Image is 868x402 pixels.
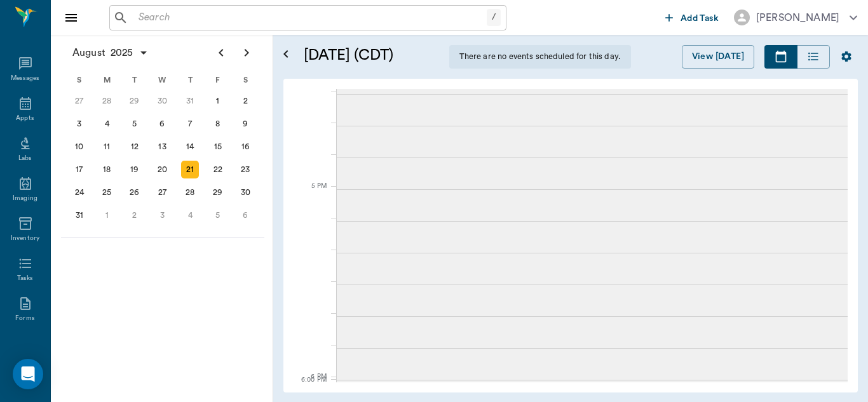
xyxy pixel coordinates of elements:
button: [PERSON_NAME] [724,6,867,29]
div: Monday, September 1, 2025 [98,206,116,224]
div: Friday, September 5, 2025 [209,206,227,224]
div: Wednesday, July 30, 2025 [154,92,172,110]
div: Sunday, August 17, 2025 [71,161,88,178]
div: Tuesday, August 12, 2025 [126,138,144,156]
div: Saturday, August 23, 2025 [236,161,254,178]
div: Monday, August 25, 2025 [98,184,116,201]
div: 6 PM [294,370,327,383]
div: T [176,70,204,90]
div: Friday, August 22, 2025 [209,161,227,178]
div: Wednesday, September 3, 2025 [154,206,172,224]
div: Tuesday, August 19, 2025 [126,161,144,178]
div: Today, Thursday, August 21, 2025 [181,161,199,178]
div: Tuesday, July 29, 2025 [126,92,144,110]
div: Wednesday, August 6, 2025 [154,115,172,133]
button: Previous page [208,40,234,65]
div: Thursday, August 14, 2025 [181,138,199,156]
div: Labs [18,154,32,163]
div: Friday, August 15, 2025 [209,138,227,156]
div: Sunday, August 10, 2025 [71,138,88,156]
div: S [231,70,259,90]
button: Close drawer [58,5,84,30]
div: Saturday, August 16, 2025 [236,138,254,156]
div: Tasks [17,274,33,283]
div: Sunday, August 31, 2025 [71,206,88,224]
div: Wednesday, August 13, 2025 [154,138,172,156]
div: Messages [11,74,40,83]
div: Tuesday, August 5, 2025 [126,115,144,133]
div: [PERSON_NAME] [756,10,839,25]
div: W [149,70,177,90]
input: Search [133,9,487,27]
div: Thursday, July 31, 2025 [181,92,199,110]
div: Wednesday, August 27, 2025 [154,184,172,201]
div: Monday, July 28, 2025 [98,92,116,110]
div: 5 PM [294,180,327,211]
div: Thursday, August 7, 2025 [181,115,199,133]
div: Monday, August 4, 2025 [98,115,116,133]
div: Open Intercom Messenger [13,359,43,389]
div: Friday, August 1, 2025 [209,92,227,110]
div: Sunday, July 27, 2025 [71,92,88,110]
div: Friday, August 29, 2025 [209,184,227,201]
button: Add Task [660,6,724,29]
div: F [204,70,232,90]
div: S [65,70,93,90]
div: Tuesday, August 26, 2025 [126,184,144,201]
span: August [70,44,108,62]
div: Tuesday, September 2, 2025 [126,206,144,224]
div: Appts [16,114,34,123]
div: Saturday, August 9, 2025 [236,115,254,133]
button: Next page [234,40,259,65]
div: Monday, August 11, 2025 [98,138,116,156]
button: August2025 [66,40,155,65]
button: View [DATE] [682,45,754,69]
div: T [121,70,149,90]
div: Thursday, August 28, 2025 [181,184,199,201]
div: Forms [15,314,34,323]
div: / [487,9,501,26]
div: Imaging [13,194,37,203]
div: Sunday, August 3, 2025 [71,115,88,133]
div: Inventory [11,234,39,243]
div: There are no events scheduled for this day. [449,45,631,69]
div: Thursday, September 4, 2025 [181,206,199,224]
div: Wednesday, August 20, 2025 [154,161,172,178]
div: Monday, August 18, 2025 [98,161,116,178]
button: Open calendar [278,30,294,79]
div: Saturday, August 30, 2025 [236,184,254,201]
div: Sunday, August 24, 2025 [71,184,88,201]
div: M [93,70,121,90]
span: 2025 [108,44,136,62]
div: Friday, August 8, 2025 [209,115,227,133]
h5: [DATE] (CDT) [304,45,439,65]
div: Saturday, August 2, 2025 [236,92,254,110]
div: 6:00 PM [294,373,327,386]
div: Saturday, September 6, 2025 [236,206,254,224]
